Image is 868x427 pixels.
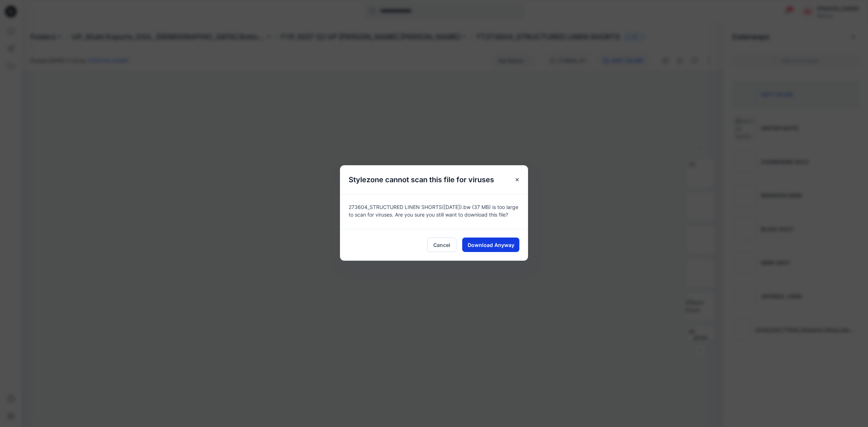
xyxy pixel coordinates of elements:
div: 273604_STRUCTURED LINEN SHORTS([DATE]).bw (37 MB) is too large to scan for viruses. Are you sure ... [340,194,528,229]
button: Cancel [427,238,456,252]
span: Cancel [433,241,450,249]
button: Download Anyway [462,238,519,252]
span: Download Anyway [468,241,514,249]
button: Close [511,173,524,186]
h5: Stylezone cannot scan this file for viruses [340,165,503,194]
